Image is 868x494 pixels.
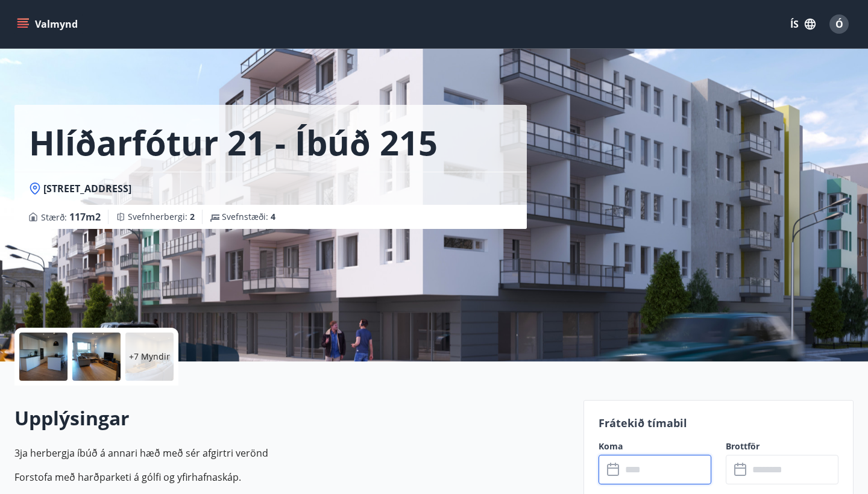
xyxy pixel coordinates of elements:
p: 3ja herbergja íbúð á annari hæð með sér afgirtri verönd [14,446,569,460]
button: Ó [825,10,854,39]
span: 4 [271,211,275,222]
span: Svefnherbergi : [128,211,195,223]
span: [STREET_ADDRESS] [43,182,131,195]
label: Brottför [726,440,838,452]
h2: Upplýsingar [14,405,569,431]
span: Ó [835,17,843,31]
span: 117 m2 [69,210,101,224]
p: Frátekið tímabil [599,415,838,431]
p: Forstofa með harðparketi á gólfi og yfirhafnaskáp. [14,470,569,484]
button: menu [14,13,83,35]
h1: Hlíðarfótur 21 - íbúð 215 [29,119,438,165]
p: +7 Myndir [129,351,170,363]
span: 2 [190,211,195,222]
label: Koma [599,440,711,452]
button: ÍS [784,13,822,35]
span: Svefnstæði : [222,211,275,223]
span: Stærð : [41,210,101,224]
